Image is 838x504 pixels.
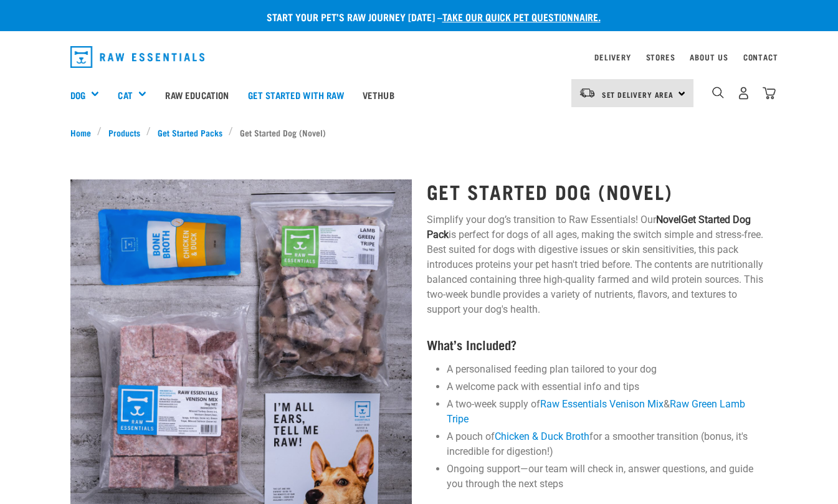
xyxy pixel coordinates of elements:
img: user.png [737,87,750,100]
img: home-icon@2x.png [763,87,776,100]
a: take our quick pet questionnaire. [442,14,601,19]
a: Raw Education [156,70,238,120]
a: About Us [690,55,728,59]
p: Simplify your dog’s transition to Raw Essentials! Our is perfect for dogs of all ages, making the... [427,212,768,317]
strong: Novel [656,214,681,226]
a: Cat [118,88,132,102]
a: Get started with Raw [239,70,353,120]
li: A two-week supply of & [447,397,768,427]
img: Raw Essentials Logo [70,46,205,68]
li: Ongoing support—our team will check in, answer questions, and guide you through the next steps [447,462,768,492]
a: Home [70,126,98,139]
li: A welcome pack with essential info and tips [447,379,768,394]
strong: What’s Included? [427,341,517,348]
a: Vethub [353,70,404,120]
nav: dropdown navigation [60,41,778,73]
a: Dog [70,88,85,102]
a: Stores [646,55,675,59]
a: Contact [743,55,778,59]
a: Chicken & Duck Broth [495,430,589,442]
li: A pouch of for a smoother transition (bonus, it's incredible for digestion!) [447,429,768,459]
li: A personalised feeding plan tailored to your dog [447,362,768,377]
img: van-moving.png [579,87,596,98]
a: Raw Essentials Venison Mix [540,398,664,410]
span: Set Delivery Area [602,92,674,97]
a: Get Started Packs [151,126,229,139]
a: Delivery [594,55,631,59]
img: home-icon-1@2x.png [712,87,724,98]
nav: breadcrumbs [70,126,768,139]
h1: Get Started Dog (Novel) [427,180,768,202]
a: Products [102,126,146,139]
